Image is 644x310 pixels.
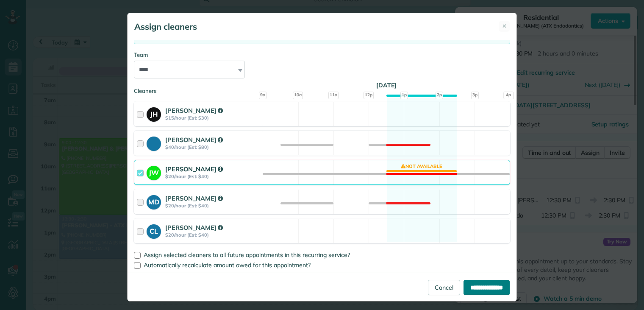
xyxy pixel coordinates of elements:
strong: [PERSON_NAME] [165,136,223,144]
span: Automatically recalculate amount owed for this appointment? [144,261,311,269]
span: ✕ [502,22,507,30]
div: Team [134,51,510,59]
strong: [PERSON_NAME] [165,165,223,173]
strong: CL [147,224,161,236]
div: Cleaners [134,87,510,89]
strong: $20/hour (Est: $40) [165,203,260,209]
span: Assign selected cleaners to all future appointments in this recurring service? [144,251,350,259]
a: Cancel [428,280,460,295]
strong: JH [147,107,161,119]
strong: JW [147,166,161,178]
strong: MD [147,195,161,207]
strong: [PERSON_NAME] [165,194,223,202]
strong: [PERSON_NAME] [165,106,223,115]
strong: $15/hour (Est: $30) [165,115,260,121]
strong: $40/hour (Est: $80) [165,144,260,150]
strong: $20/hour (Est: $40) [165,173,260,179]
strong: [PERSON_NAME] [165,223,223,232]
h5: Assign cleaners [134,21,197,33]
strong: $20/hour (Est: $40) [165,232,260,238]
